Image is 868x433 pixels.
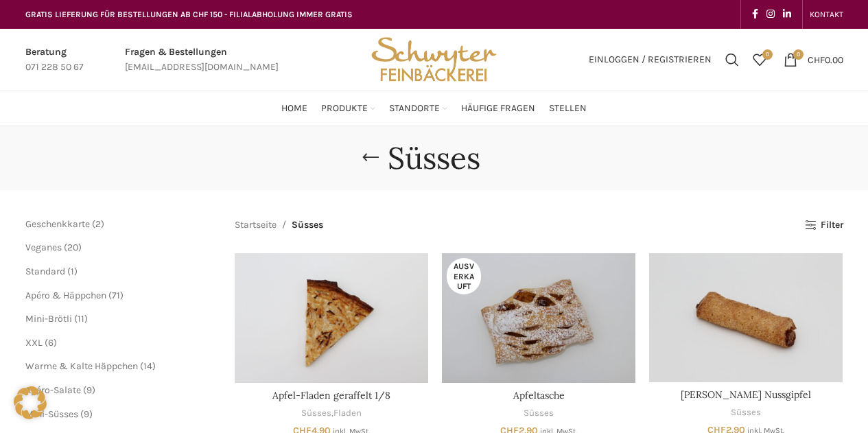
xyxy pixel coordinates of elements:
[78,313,84,325] span: 11
[25,45,84,75] a: Infobox link
[112,290,120,301] span: 71
[25,218,90,230] a: Geschenkkarte
[272,389,390,401] a: Apfel-Fladen geraffelt 1/8
[762,49,773,60] span: 0
[746,46,773,73] div: Meine Wunschliste
[582,46,718,73] a: Einloggen / Registrieren
[48,337,54,349] span: 6
[333,407,362,420] a: Fladen
[810,1,843,28] a: KONTAKT
[25,242,62,253] a: Veganes
[366,53,501,65] a: Site logo
[746,46,773,73] a: 0
[524,407,554,420] a: Süsses
[84,408,89,420] span: 9
[19,95,850,122] div: Main navigation
[25,313,72,325] a: Mini-Brötli
[235,253,428,382] a: Apfel-Fladen geraffelt 1/8
[143,360,152,372] span: 14
[71,266,74,277] span: 1
[292,218,323,233] span: Süsses
[549,102,587,115] span: Stellen
[442,253,635,382] a: Apfeltasche
[235,218,277,233] a: Startseite
[25,337,43,349] a: XXL
[461,95,535,122] a: Häufige Fragen
[549,95,587,122] a: Stellen
[281,102,307,115] span: Home
[808,54,843,65] bdi: 0.00
[25,10,353,19] span: GRATIS LIEFERUNG FÜR BESTELLUNGEN AB CHF 150 - FILIALABHOLUNG IMMER GRATIS
[25,266,65,277] a: Standard
[67,242,78,253] span: 20
[718,46,746,73] a: Suchen
[805,220,843,231] a: Filter
[808,54,825,65] span: CHF
[301,407,331,420] a: Süsses
[321,102,368,115] span: Produkte
[447,258,481,294] span: Ausverkauft
[235,407,428,420] div: ,
[125,45,279,75] a: Infobox link
[762,5,779,24] a: Instagram social link
[235,218,323,233] nav: Breadcrumb
[95,218,101,230] span: 2
[86,384,92,396] span: 9
[389,102,440,115] span: Standorte
[803,1,850,28] div: Secondary navigation
[321,95,375,122] a: Produkte
[353,144,388,172] a: Go back
[25,290,106,301] a: Apéro & Häppchen
[810,10,843,19] span: KONTAKT
[388,140,480,176] h1: Süsses
[389,95,447,122] a: Standorte
[681,388,811,401] a: [PERSON_NAME] Nussgipfel
[731,406,761,419] a: Süsses
[779,5,795,24] a: Linkedin social link
[748,5,762,24] a: Facebook social link
[589,55,712,65] span: Einloggen / Registrieren
[777,46,850,73] a: 0 CHF0.00
[366,29,501,91] img: Bäckerei Schwyter
[649,253,843,382] a: Appenzeller Nussgipfel
[793,49,804,60] span: 0
[461,102,535,115] span: Häufige Fragen
[25,360,138,372] a: Warme & Kalte Häppchen
[281,95,307,122] a: Home
[513,389,565,401] a: Apfeltasche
